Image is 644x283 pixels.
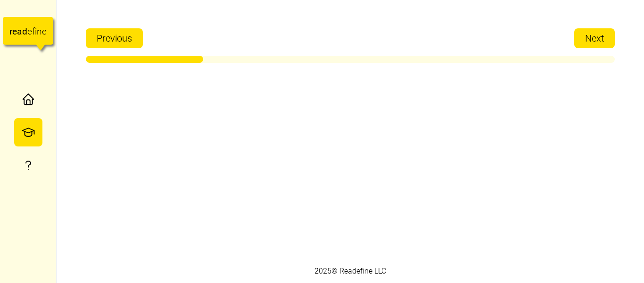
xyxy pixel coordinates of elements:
tspan: n [37,26,42,37]
a: readefine [3,8,53,59]
span: Next [585,29,604,48]
div: 2025 © Readefine LLC [310,261,391,282]
tspan: e [42,26,47,37]
button: Previous [86,28,143,48]
tspan: f [32,26,35,37]
span: Previous [97,29,132,48]
tspan: e [12,26,17,37]
tspan: a [17,26,22,37]
tspan: i [35,26,37,37]
button: Next [574,28,615,48]
tspan: e [27,26,32,37]
tspan: r [9,26,13,37]
tspan: d [22,26,27,37]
